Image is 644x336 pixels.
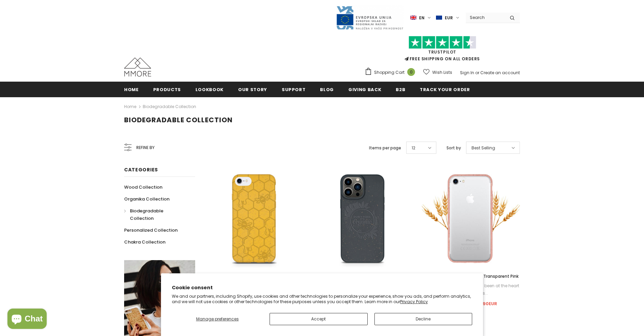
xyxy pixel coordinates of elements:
h2: Cookie consent [172,284,472,291]
span: Blog [320,86,334,93]
input: Search Site [466,13,505,22]
a: Our Story [238,82,267,97]
a: Privacy Policy [400,299,428,304]
img: Trust Pilot Stars [409,36,476,49]
img: MMORE Cases [124,58,151,77]
a: Personalized Collection [124,224,178,236]
button: Manage preferences [172,313,263,325]
span: Wood Collection [124,184,162,190]
span: Lookbook [195,86,224,93]
a: Wood Collection [124,181,162,193]
img: Javni Razpis [336,5,404,30]
a: Home [124,103,136,111]
span: 0 [407,68,415,76]
a: Chakra Collection [124,236,165,248]
a: Dont Panic its Organic - Biodegradable phone case [314,273,412,280]
span: Organika Collection [124,196,169,202]
button: Decline [374,313,473,325]
span: Best Selling [471,145,495,151]
span: support [282,86,306,93]
a: Create an account [480,70,520,76]
span: Home [124,86,139,93]
inbox-online-store-chat: Shopify online store chat [5,309,49,331]
a: Shopping Cart 0 [365,67,418,78]
a: Trustpilot [428,49,456,55]
span: or [475,70,479,76]
span: Manage preferences [196,316,239,322]
span: Refine by [136,144,155,151]
a: B2B [396,82,405,97]
span: Giving back [348,86,381,93]
span: EUR [445,15,453,21]
a: Biodegradable Collection [143,104,196,109]
a: support [282,82,306,97]
span: en [419,15,424,21]
img: i-lang-1.png [410,15,416,21]
a: Javni Razpis [336,15,404,20]
span: Track your order [420,86,470,93]
span: Biodegradable Collection [130,208,163,222]
a: Sign In [460,70,474,76]
button: Accept [270,313,368,325]
span: Our Story [238,86,267,93]
span: 12 [412,145,415,151]
span: Chakra Collection [124,239,165,245]
a: Organika Collection [124,193,169,205]
span: Categories [124,166,158,173]
a: Honey Bee - Biodegradable phone case - Yellow, Orange and Black [205,273,303,280]
p: We and our partners, including Shopify, use cookies and other technologies to personalize your ex... [172,294,472,304]
a: Blog [320,82,334,97]
span: Biodegradable Collection [124,115,233,125]
span: Products [153,86,181,93]
span: €14.90EUR [473,300,497,307]
span: B2B [396,86,405,93]
a: Track your order [420,82,470,97]
label: Items per page [369,145,401,151]
span: Wish Lists [432,69,452,76]
a: Lookbook [195,82,224,97]
a: Wish Lists [423,66,452,78]
span: Personalized Collection [124,227,178,233]
a: Biodegradable Collection [124,205,188,224]
a: Biodegradable phone case - Transparent Pink [422,273,520,280]
span: Shopping Cart [374,69,405,76]
a: Giving back [348,82,381,97]
a: Products [153,82,181,97]
a: Home [124,82,139,97]
span: FREE SHIPPING ON ALL ORDERS [365,39,520,62]
label: Sort by [446,145,461,151]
